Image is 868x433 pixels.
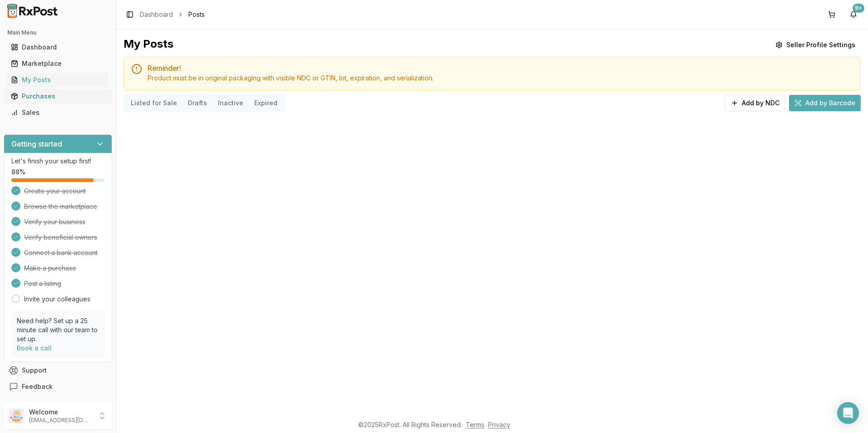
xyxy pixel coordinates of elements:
button: Sales [4,105,112,120]
button: Listed for Sale [125,96,182,110]
div: Dashboard [11,43,105,52]
button: Seller Profile Settings [770,37,861,53]
p: Need help? Set up a 25 minute call with our team to set up. [17,316,99,344]
nav: breadcrumb [140,10,205,19]
div: Sales [11,108,105,117]
span: Feedback [22,382,53,391]
p: Let's finish your setup first! [11,157,104,166]
span: Verify beneficial owners [24,233,97,242]
div: Open Intercom Messenger [837,402,859,424]
h3: Getting started [11,138,62,149]
a: Dashboard [7,39,108,55]
button: Inactive [212,96,249,110]
a: Privacy [488,421,510,428]
a: Purchases [7,88,108,104]
h2: Main Menu [7,29,108,36]
a: Terms [466,421,484,428]
h5: Reminder! [148,64,853,72]
img: User avatar [9,408,24,423]
button: Feedback [4,379,112,395]
button: Dashboard [4,40,112,54]
span: Connect a bank account [24,248,98,257]
button: Purchases [4,89,112,103]
span: Browse the marketplace [24,202,97,211]
button: Expired [249,96,283,110]
span: Posts [188,10,205,19]
button: Drafts [182,96,212,110]
span: Verify your business [24,217,85,226]
span: Post a listing [24,279,61,288]
p: Welcome [29,408,92,417]
span: Create your account [24,187,86,196]
button: Add by NDC [725,95,785,111]
button: My Posts [4,73,112,87]
a: My Posts [7,72,108,88]
button: Support [4,362,112,379]
button: Add by Barcode [789,95,861,111]
div: Purchases [11,92,105,101]
span: Make a purchase [24,264,76,273]
p: [EMAIL_ADDRESS][DOMAIN_NAME] [29,417,92,424]
img: RxPost Logo [4,4,62,18]
a: Marketplace [7,55,108,72]
div: My Posts [11,75,105,84]
a: Invite your colleagues [24,295,90,304]
div: My Posts [123,37,173,53]
button: 9+ [846,7,861,22]
div: Product must be in original packaging with visible NDC or GTIN, lot, expiration, and serialization. [148,74,853,83]
button: Marketplace [4,56,112,71]
div: 9+ [853,4,864,13]
a: Book a call [17,344,52,352]
a: Sales [7,104,108,121]
span: 88 % [11,167,25,177]
div: Marketplace [11,59,105,68]
a: Dashboard [140,10,173,19]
